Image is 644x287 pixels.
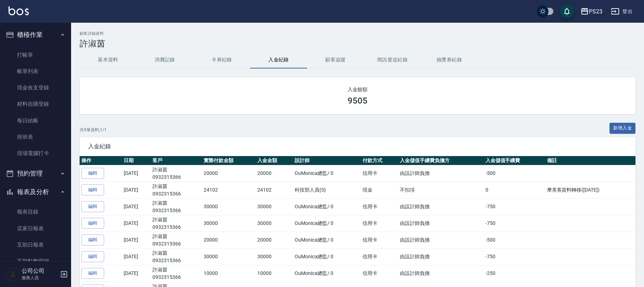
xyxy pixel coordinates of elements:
[398,182,483,198] td: 不扣項
[202,265,256,282] td: 10000
[293,198,360,215] td: OuMonica總監 / 0
[3,164,68,183] button: 預約管理
[152,274,200,281] p: 0932315366
[364,51,421,68] button: 簡訊發送紀錄
[6,267,20,281] img: Person
[484,248,545,265] td: -750
[80,51,136,68] button: 基本資料
[3,47,68,63] a: 打帳單
[398,232,483,248] td: 由設計師負擔
[3,253,68,269] a: 互助點數明細
[361,165,398,182] td: 信用卡
[484,156,545,165] th: 入金儲值手續費
[151,265,202,282] td: 許淑茵
[3,145,68,161] a: 現場電腦打卡
[80,31,635,36] h2: 顧客詳細資料
[256,165,293,182] td: 20000
[151,215,202,232] td: 許淑茵
[361,156,398,165] th: 付款方式
[151,156,202,165] th: 客戶
[484,198,545,215] td: -750
[152,173,200,181] p: 0932315366
[202,198,256,215] td: 30000
[22,275,58,281] p: 服務人員
[484,265,545,282] td: -250
[3,79,68,96] a: 現金收支登錄
[80,156,122,165] th: 操作
[80,127,107,133] p: 共 9 筆資料, 1 / 1
[151,198,202,215] td: 許淑茵
[545,182,635,198] td: 摩美客資料轉移([DATE])
[484,165,545,182] td: -500
[560,4,574,18] button: save
[293,215,360,232] td: OuMonica總監 / 0
[307,51,364,68] button: 顧客追蹤
[3,183,68,201] button: 報表及分析
[81,184,104,195] a: 編輯
[421,51,478,68] button: 抽獎券紀錄
[122,182,151,198] td: [DATE]
[81,168,104,179] a: 編輯
[293,232,360,248] td: OuMonica總監 / 0
[256,198,293,215] td: 30000
[398,215,483,232] td: 由設計師負擔
[3,220,68,237] a: 店家日報表
[122,198,151,215] td: [DATE]
[3,112,68,129] a: 每日結帳
[202,165,256,182] td: 20000
[9,6,29,15] img: Logo
[152,223,200,231] p: 0932315366
[256,215,293,232] td: 30000
[22,267,58,275] h5: 公司公司
[122,156,151,165] th: 日期
[122,248,151,265] td: [DATE]
[398,265,483,282] td: 由設計師負擔
[81,218,104,229] a: 編輯
[3,63,68,79] a: 帳單列表
[3,204,68,220] a: 報表目錄
[81,268,104,279] a: 編輯
[81,251,104,262] a: 編輯
[398,248,483,265] td: 由設計師負擔
[152,207,200,214] p: 0932315366
[361,215,398,232] td: 信用卡
[202,156,256,165] th: 實際付款金額
[122,215,151,232] td: [DATE]
[293,165,360,182] td: OuMonica總監 / 0
[3,129,68,145] a: 排班表
[250,51,307,68] button: 入金紀錄
[589,7,602,16] div: PS23
[88,86,627,93] h2: 入金餘額
[81,234,104,245] a: 編輯
[398,165,483,182] td: 由設計師負擔
[361,198,398,215] td: 信用卡
[152,190,200,198] p: 0932315366
[88,143,627,150] span: 入金紀錄
[256,182,293,198] td: 24102
[3,26,68,44] button: 櫃檯作業
[151,182,202,198] td: 許淑茵
[610,123,636,134] button: 新增入金
[193,51,250,68] button: 卡券紀錄
[202,215,256,232] td: 30000
[361,232,398,248] td: 信用卡
[151,248,202,265] td: 許淑茵
[256,156,293,165] th: 入金金額
[484,232,545,248] td: -500
[293,248,360,265] td: OuMonica總監 / 0
[151,232,202,248] td: 許淑茵
[122,265,151,282] td: [DATE]
[3,96,68,112] a: 材料自購登錄
[151,165,202,182] td: 許淑茵
[293,182,360,198] td: 科技部人員(S)
[545,156,635,165] th: 備註
[608,5,635,18] button: 登出
[202,248,256,265] td: 30000
[202,182,256,198] td: 24102
[256,232,293,248] td: 20000
[152,257,200,264] p: 0932315366
[202,232,256,248] td: 20000
[152,240,200,248] p: 0932315366
[361,182,398,198] td: 現金
[256,265,293,282] td: 10000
